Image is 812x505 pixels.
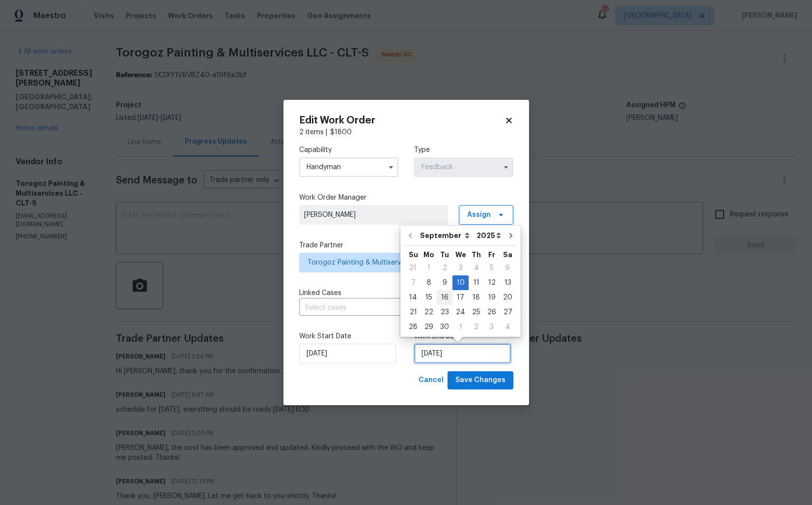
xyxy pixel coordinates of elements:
[500,291,516,304] div: 20
[500,305,516,319] div: 27
[488,251,495,258] abbr: Friday
[414,344,511,363] input: M/D/YYYY
[405,290,421,305] div: Sun Sep 14 2025
[484,275,500,290] div: Fri Sep 12 2025
[452,290,469,305] div: Wed Sep 17 2025
[299,145,398,155] label: Capability
[421,261,437,275] div: Mon Sep 01 2025
[484,261,500,275] div: Fri Sep 05 2025
[500,261,516,275] div: 6
[299,157,398,177] input: Select...
[330,129,352,136] span: $ 1800
[437,320,452,334] div: Tue Sep 30 2025
[452,305,469,319] div: 24
[469,320,484,334] div: Thu Oct 02 2025
[469,290,484,305] div: Thu Sep 18 2025
[504,226,518,245] button: Go to next month
[500,276,516,290] div: 13
[469,276,484,290] div: 11
[500,320,516,334] div: Sat Oct 04 2025
[452,320,469,334] div: 1
[484,320,500,334] div: 3
[419,374,444,386] span: Cancel
[423,251,434,258] abbr: Monday
[421,290,437,305] div: Mon Sep 15 2025
[409,251,418,258] abbr: Sunday
[469,320,484,334] div: 2
[437,276,452,290] div: 9
[469,305,484,320] div: Thu Sep 25 2025
[500,275,516,290] div: Sat Sep 13 2025
[385,161,397,173] button: Show options
[418,228,474,243] select: Month
[405,305,421,320] div: Sun Sep 21 2025
[299,193,513,203] label: Work Order Manager
[405,320,421,334] div: 28
[308,258,491,267] span: Torogoz Painting & Multiservices LLC - CLT-S
[500,290,516,305] div: Sat Sep 20 2025
[405,261,421,275] div: 31
[452,305,469,320] div: Wed Sep 24 2025
[452,261,469,275] div: Wed Sep 03 2025
[474,228,504,243] select: Year
[405,275,421,290] div: Sun Sep 07 2025
[414,157,513,177] input: Select...
[437,320,452,334] div: 30
[437,305,452,320] div: Tue Sep 23 2025
[455,374,505,386] span: Save Changes
[455,251,466,258] abbr: Wednesday
[421,291,437,304] div: 15
[452,291,469,304] div: 17
[437,261,452,275] div: 2
[415,371,448,389] button: Cancel
[421,261,437,275] div: 1
[472,251,481,258] abbr: Thursday
[452,276,469,290] div: 10
[469,261,484,275] div: 4
[421,320,437,334] div: 29
[414,145,513,155] label: Type
[452,320,469,334] div: Wed Oct 01 2025
[299,240,513,250] label: Trade Partner
[299,331,398,341] label: Work Start Date
[469,261,484,275] div: Thu Sep 04 2025
[484,305,500,320] div: Fri Sep 26 2025
[421,305,437,319] div: 22
[500,161,512,173] button: Show options
[469,305,484,319] div: 25
[452,275,469,290] div: Wed Sep 10 2025
[299,300,486,316] input: Select cases
[469,291,484,304] div: 18
[421,275,437,290] div: Mon Sep 08 2025
[421,276,437,290] div: 8
[421,305,437,320] div: Mon Sep 22 2025
[405,291,421,304] div: 14
[500,261,516,275] div: Sat Sep 06 2025
[500,320,516,334] div: 4
[469,275,484,290] div: Thu Sep 11 2025
[484,291,500,304] div: 19
[304,210,443,220] span: [PERSON_NAME]
[405,276,421,290] div: 7
[467,210,491,220] span: Assign
[437,291,452,304] div: 16
[437,305,452,319] div: 23
[437,275,452,290] div: Tue Sep 09 2025
[405,261,421,275] div: Sun Aug 31 2025
[299,116,504,125] h2: Edit Work Order
[452,261,469,275] div: 3
[448,371,513,389] button: Save Changes
[484,276,500,290] div: 12
[440,251,449,258] abbr: Tuesday
[403,226,418,245] button: Go to previous month
[484,305,500,319] div: 26
[484,261,500,275] div: 5
[484,290,500,305] div: Fri Sep 19 2025
[421,320,437,334] div: Mon Sep 29 2025
[484,320,500,334] div: Fri Oct 03 2025
[299,344,396,363] input: M/D/YYYY
[405,320,421,334] div: Sun Sep 28 2025
[299,288,341,298] span: Linked Cases
[299,127,513,137] div: 2 items |
[503,251,512,258] abbr: Saturday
